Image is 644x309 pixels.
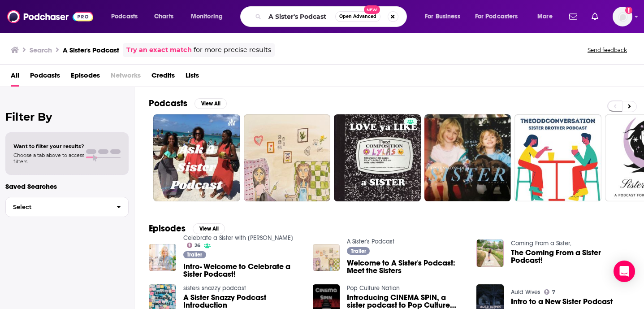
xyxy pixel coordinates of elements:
[475,10,518,23] span: For Podcasters
[63,46,119,54] h3: A Sister's Podcast
[585,46,630,54] button: Send feedback
[183,234,293,242] a: Celebrate a Sister with Emma Walkinshaw
[13,152,84,165] span: Choose a tab above to access filters.
[552,290,555,294] span: 7
[30,68,60,87] a: Podcasts
[419,9,471,24] button: open menu
[613,7,632,26] img: User Profile
[151,68,175,87] a: Credits
[511,249,630,264] a: The Coming From a Sister Podcast!
[364,5,380,14] span: New
[7,8,93,25] img: Podchaser - Follow, Share and Rate Podcasts
[613,7,632,26] span: Logged in as megcassidy
[154,10,173,23] span: Charts
[185,9,234,24] button: open menu
[531,9,564,24] button: open menu
[5,197,129,217] button: Select
[13,143,84,149] span: Want to filter your results?
[111,68,141,87] span: Networks
[347,294,466,309] a: Introducing CINEMA SPIN, a sister podcast to Pop Culture Nation!
[347,284,400,292] a: Pop Culture Nation
[186,68,199,87] a: Lists
[126,45,192,55] a: Try an exact match
[149,244,176,271] img: Intro- Welcome to Celebrate a Sister Podcast!
[194,244,200,248] span: 26
[249,6,415,27] div: Search podcasts, credits, & more...
[313,244,340,271] img: Welcome to A Sister's Podcast: Meet the Sisters
[347,238,394,245] a: A Sister's Podcast
[566,9,581,24] a: Show notifications dropdown
[148,9,179,24] a: Charts
[193,223,225,234] button: View All
[194,45,271,55] span: for more precise results
[544,289,555,295] a: 7
[476,239,504,267] img: The Coming From a Sister Podcast!
[351,248,366,254] span: Trailer
[71,68,100,87] a: Episodes
[6,204,109,210] span: Select
[335,11,380,22] button: Open AdvancedNew
[191,10,223,23] span: Monitoring
[511,239,571,247] a: Coming From a Sister,
[625,7,632,14] svg: Add a profile image
[105,9,149,24] button: open menu
[187,252,202,257] span: Trailer
[149,223,186,234] h2: Episodes
[588,9,602,24] a: Show notifications dropdown
[613,7,632,26] button: Show profile menu
[149,98,187,109] h2: Podcasts
[183,263,302,278] a: Intro- Welcome to Celebrate a Sister Podcast!
[614,261,635,282] div: Open Intercom Messenger
[111,10,138,23] span: Podcasts
[187,243,201,248] a: 26
[265,9,335,24] input: Search podcasts, credits, & more...
[339,14,376,19] span: Open Advanced
[511,288,540,296] a: Auld Wives
[5,110,129,123] h2: Filter By
[149,223,225,234] a: EpisodesView All
[183,284,246,292] a: sisters snazzy podcast
[537,10,553,23] span: More
[347,259,466,274] a: Welcome to A Sister's Podcast: Meet the Sisters
[5,182,129,191] p: Saved Searches
[183,294,302,309] a: A Sister Snazzy Podcast Introduction
[30,46,52,54] h3: Search
[149,98,227,109] a: PodcastsView All
[194,98,227,109] button: View All
[511,298,613,305] a: Intro to a New Sister Podcast
[11,68,19,87] a: All
[425,10,460,23] span: For Business
[469,9,531,24] button: open menu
